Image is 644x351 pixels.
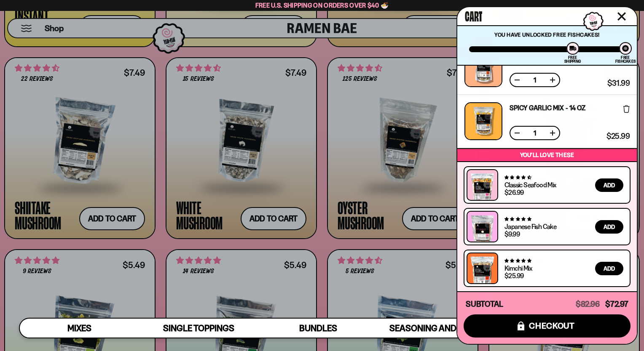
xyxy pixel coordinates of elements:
[595,178,623,192] button: Add
[510,104,585,111] a: Spicy Garlic Mix - 14 oz
[595,220,623,234] button: Add
[504,222,556,231] a: Japanese Fish Cake
[163,323,234,333] span: Single Toppings
[378,319,497,338] a: Seasoning and Sauce
[504,272,523,279] div: $25.99
[465,7,482,24] span: Cart
[459,151,635,159] p: You’ll love these
[299,323,337,333] span: Bundles
[504,175,531,180] span: 4.68 stars
[504,216,531,222] span: 4.76 stars
[20,319,139,338] a: Mixes
[466,300,503,308] h4: Subtotal
[604,182,615,188] span: Add
[604,266,615,271] span: Add
[576,299,600,309] span: $82.96
[595,262,623,275] button: Add
[605,299,628,309] span: $72.97
[528,77,542,83] span: 1
[389,323,485,333] span: Seasoning and Sauce
[529,321,575,330] span: checkout
[606,133,630,140] span: $25.99
[504,264,532,272] a: Kimchi Mix
[564,56,581,63] div: Free Shipping
[528,130,542,136] span: 1
[469,31,625,38] p: You have unlocked Free Fishcakes!
[504,231,520,237] div: $9.99
[504,181,556,189] a: Classic Seafood Mix
[615,56,636,63] div: Free Fishcakes
[504,189,523,196] div: $26.99
[464,314,631,338] button: checkout
[67,323,91,333] span: Mixes
[604,224,615,230] span: Add
[615,10,628,23] button: Close cart
[504,258,531,263] span: 4.76 stars
[607,80,630,87] span: $31.99
[258,319,378,338] a: Bundles
[139,319,258,338] a: Single Toppings
[255,1,389,9] span: Free U.S. Shipping on Orders over $40 🍜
